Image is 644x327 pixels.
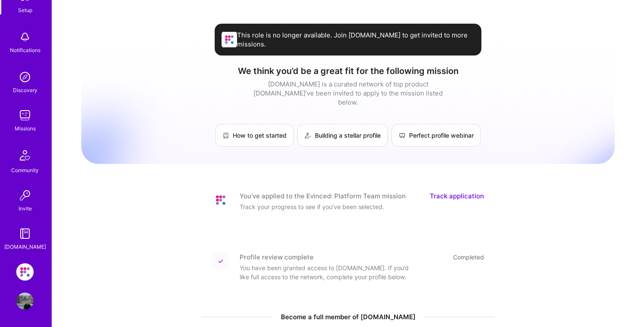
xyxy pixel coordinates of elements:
a: How to get started [215,124,294,147]
div: Invite [18,204,32,213]
img: Community [15,145,35,166]
img: teamwork [16,107,34,124]
img: Completed [218,259,223,264]
span: This role is no longer available. Join [DOMAIN_NAME] to get invited to more missions. [237,31,475,49]
img: User Avatar [16,293,34,310]
img: guide book [16,225,34,242]
img: bell [16,28,34,46]
div: Notifications [10,46,40,55]
img: Invite [16,187,34,204]
img: discovery [16,68,34,86]
img: How to get started [222,132,229,139]
div: You have been granted access to [DOMAIN_NAME]. If you’d like full access to the network, complete... [240,263,412,281]
img: Company Logo [222,32,237,47]
div: [DOMAIN_NAME] is a curated network of top product [DOMAIN_NAME]’ve been invited to apply to the m... [251,80,445,107]
a: Building a stellar profile [297,124,388,147]
a: Evinced: Platform Team [14,263,36,281]
div: [DOMAIN_NAME] [4,242,46,251]
div: Community [11,166,39,175]
div: Setup [18,6,32,15]
div: Completed [453,253,484,262]
div: You’ve applied to the Evinced: Platform Team mission [240,191,406,201]
div: Track your progress to see if you’ve been selected. [240,202,412,211]
img: Perfect profile webinar [399,132,406,139]
img: Evinced: Platform Team [16,263,34,281]
img: Company Logo [212,191,229,209]
a: Track application [430,191,484,201]
a: Perfect profile webinar [391,124,481,147]
div: Missions [15,124,36,133]
img: Building a stellar profile [305,132,311,139]
div: Profile review complete [240,253,314,262]
a: User Avatar [14,293,36,310]
span: Become a full member of [DOMAIN_NAME] [281,312,416,321]
div: Discovery [13,86,37,95]
h1: We think you’d be a great fit for the following mission [81,66,615,76]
